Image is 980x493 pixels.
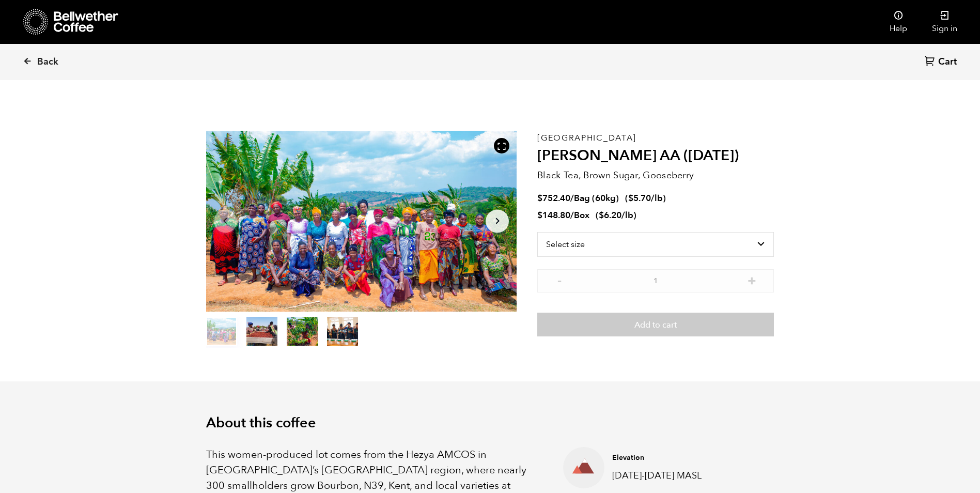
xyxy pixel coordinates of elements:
span: ( ) [625,192,666,204]
bdi: 148.80 [537,209,570,221]
h2: About this coffee [206,415,774,432]
span: $ [537,192,542,204]
bdi: 6.20 [599,209,621,221]
p: [DATE]-[DATE] MASL [612,469,758,483]
span: /lb [621,209,633,221]
span: Back [37,56,58,68]
p: Black Tea, Brown Sugar, Gooseberry [537,168,774,182]
h2: [PERSON_NAME] AA ([DATE]) [537,147,774,165]
span: ( ) [596,209,636,221]
bdi: 5.70 [628,192,651,204]
a: Cart [925,55,959,69]
span: Box [574,209,589,221]
button: Add to cart [537,313,774,336]
span: / [570,209,574,221]
span: $ [599,209,604,221]
span: $ [628,192,633,204]
span: / [570,192,574,204]
h4: Elevation [612,453,758,463]
span: Cart [938,56,957,68]
button: + [745,274,758,285]
bdi: 752.40 [537,192,570,204]
span: Bag (60kg) [574,192,619,204]
button: - [553,274,566,285]
span: $ [537,209,542,221]
span: /lb [651,192,663,204]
